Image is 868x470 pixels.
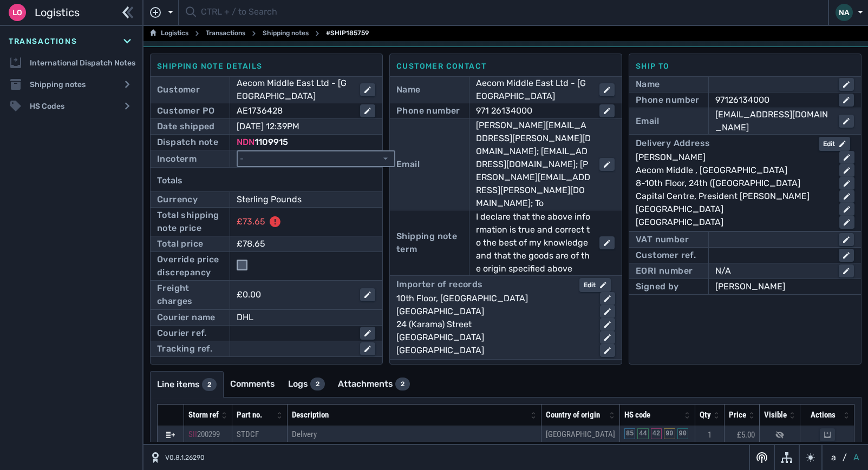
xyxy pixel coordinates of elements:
[237,137,254,147] span: NDN
[636,216,831,229] div: [GEOGRAPHIC_DATA]
[396,230,462,256] div: Shipping note term
[396,61,615,72] div: Customer contact
[546,429,615,439] span: [GEOGRAPHIC_DATA]
[476,119,591,210] div: [PERSON_NAME][EMAIL_ADDRESS][PERSON_NAME][DOMAIN_NAME]; [EMAIL_ADDRESS][DOMAIN_NAME]; [PERSON_NAM...
[237,215,265,228] div: £73.65
[677,428,688,439] div: 90
[636,115,659,128] div: Email
[237,288,351,301] div: £0.00
[237,429,259,439] span: STDCF
[636,190,831,203] div: Capital Centre, President [PERSON_NAME]
[636,177,831,190] div: 8-10th Floor, 24th ([GEOGRAPHIC_DATA]
[764,409,787,421] div: Visible
[476,210,591,275] div: I declare that the above information is true and correct to the best of my knowledge and that the...
[584,280,606,290] div: Edit
[664,428,675,439] div: 90
[396,305,591,318] div: [GEOGRAPHIC_DATA]
[396,292,591,305] div: 10th Floor, [GEOGRAPHIC_DATA]
[237,77,351,103] div: Aecom Middle East Ltd - [GEOGRAPHIC_DATA]
[331,371,416,397] a: Attachments2
[636,203,831,216] div: [GEOGRAPHIC_DATA]
[636,137,710,151] div: Delivery Address
[396,344,591,357] div: [GEOGRAPHIC_DATA]
[157,61,376,72] div: Shipping note details
[396,104,460,117] div: Phone number
[202,378,217,391] div: 2
[637,428,648,439] div: 44
[636,164,831,177] div: Aecom Middle , [GEOGRAPHIC_DATA]
[851,451,862,464] button: A
[157,209,223,235] div: Total shipping note price
[624,428,635,439] div: 85
[805,409,841,421] div: Actions
[197,429,220,439] span: 200299
[188,409,219,421] div: Storm ref
[151,372,223,398] a: Line items2
[237,237,360,250] div: £78.65
[476,104,591,117] div: 971 26134000
[282,371,331,397] a: Logs2
[729,409,746,421] div: Price
[636,264,693,277] div: EORI number
[396,158,420,171] div: Email
[624,409,682,421] div: HS code
[206,27,245,40] a: Transactions
[35,4,80,21] span: Logistics
[9,4,26,21] div: Lo
[396,278,483,292] div: Importer of records
[579,278,611,292] button: Edit
[708,430,712,440] span: 1
[150,27,188,40] a: Logistics
[157,253,223,279] div: Override price discrepancy
[237,409,274,421] div: Part no.
[237,193,360,206] div: Sterling Pounds
[395,378,410,390] div: 2
[157,282,223,308] div: Freight charges
[157,193,198,206] div: Currency
[636,151,831,164] div: [PERSON_NAME]
[157,327,207,340] div: Courier ref.
[843,451,847,464] span: /
[237,120,360,133] div: [DATE] 12:39PM
[737,430,755,440] span: £5.00
[157,237,203,250] div: Total price
[292,409,528,421] div: Description
[836,4,853,21] div: NA
[636,94,700,107] div: Phone number
[157,120,215,133] div: Date shipped
[715,94,830,107] div: 97126134000
[829,451,838,464] button: a
[546,409,606,421] div: Country of origin
[636,233,689,246] div: VAT number
[636,61,854,72] div: Ship to
[396,331,591,344] div: [GEOGRAPHIC_DATA]
[715,108,830,134] div: [EMAIL_ADDRESS][DOMAIN_NAME]
[651,428,662,439] div: 42
[9,36,77,47] span: Transactions
[396,83,421,96] div: Name
[636,78,660,91] div: Name
[636,249,696,262] div: Customer ref.
[636,280,679,293] div: Signed by
[715,280,854,293] div: [PERSON_NAME]
[157,83,200,96] div: Customer
[326,27,369,40] span: #SHIP185759
[165,453,205,462] span: V0.8.1.26290
[292,429,317,439] span: Delivery
[201,2,821,23] input: CTRL + / to Search
[157,153,197,166] div: Incoterm
[157,311,216,324] div: Courier name
[237,104,351,117] div: AE1736428
[396,318,591,331] div: 24 (Karama) Street
[157,342,212,355] div: Tracking ref.
[700,409,711,421] div: Qty
[157,136,218,149] div: Dispatch note
[823,139,846,149] div: Edit
[819,137,850,151] button: Edit
[224,371,282,397] a: Comments
[254,137,288,147] span: 1109915
[157,170,376,191] div: Totals
[476,77,591,103] div: Aecom Middle East Ltd - [GEOGRAPHIC_DATA]
[237,311,375,324] div: DHL
[310,378,325,390] div: 2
